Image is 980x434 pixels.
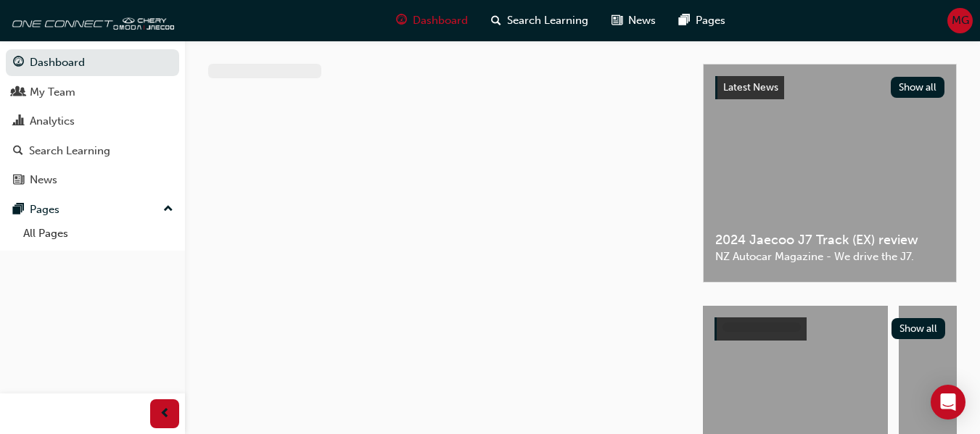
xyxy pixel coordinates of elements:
[679,12,690,30] span: pages-icon
[491,12,501,30] span: search-icon
[384,6,479,36] a: guage-iconDashboard
[160,405,170,423] span: prev-icon
[715,249,944,265] span: NZ Autocar Magazine - We drive the J7.
[30,172,57,188] div: News
[13,174,24,187] span: news-icon
[13,57,24,70] span: guage-icon
[13,115,24,128] span: chart-icon
[715,317,945,341] a: Show all
[13,86,24,99] span: people-icon
[6,196,179,223] button: Pages
[17,222,179,245] a: All Pages
[6,49,179,76] a: Dashboard
[29,143,110,159] div: Search Learning
[6,79,179,106] a: My Team
[723,81,778,93] span: Latest News
[952,12,969,29] span: MG
[600,6,667,36] a: news-iconNews
[6,138,179,164] a: Search Learning
[628,12,656,29] span: News
[30,113,75,130] div: Analytics
[891,77,945,98] button: Show all
[13,145,23,158] span: search-icon
[163,200,173,219] span: up-icon
[30,84,75,101] div: My Team
[931,385,965,420] div: Open Intercom Messenger
[892,318,946,339] button: Show all
[715,232,944,249] span: 2024 Jaecoo J7 Track (EX) review
[6,167,179,193] a: News
[6,46,179,196] button: DashboardMy TeamAnalyticsSearch LearningNews
[479,6,600,36] a: search-iconSearch Learning
[396,12,407,30] span: guage-icon
[947,8,973,33] button: MG
[667,6,737,36] a: pages-iconPages
[30,201,59,218] div: Pages
[703,64,957,283] a: Latest NewsShow all2024 Jaecoo J7 Track (EX) reviewNZ Autocar Magazine - We drive the J7.
[715,76,944,99] a: Latest NewsShow all
[7,6,174,35] img: oneconnect
[696,12,725,29] span: Pages
[507,12,588,29] span: Search Learning
[13,204,24,217] span: pages-icon
[413,12,468,29] span: Dashboard
[612,12,622,30] span: news-icon
[6,108,179,135] a: Analytics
